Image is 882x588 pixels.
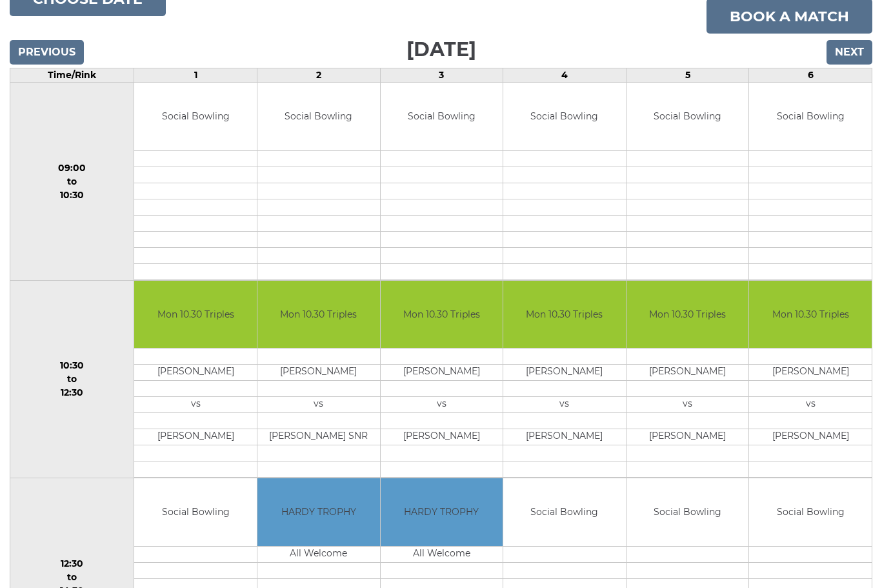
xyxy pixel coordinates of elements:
[257,397,380,413] td: vs
[749,429,872,445] td: [PERSON_NAME]
[503,429,626,445] td: [PERSON_NAME]
[381,365,503,381] td: [PERSON_NAME]
[257,478,380,546] td: HARDY TROPHY
[381,429,503,445] td: [PERSON_NAME]
[749,281,872,349] td: Mon 10.30 Triples
[381,478,503,546] td: HARDY TROPHY
[257,83,380,150] td: Social Bowling
[503,478,626,546] td: Social Bowling
[381,546,503,562] td: All Welcome
[257,281,380,349] td: Mon 10.30 Triples
[257,429,380,445] td: [PERSON_NAME] SNR
[257,68,381,83] td: 2
[626,478,749,546] td: Social Bowling
[827,40,872,65] input: Next
[134,397,257,413] td: vs
[134,478,257,546] td: Social Bowling
[381,397,503,413] td: vs
[626,68,749,83] td: 5
[134,83,257,150] td: Social Bowling
[749,365,872,381] td: [PERSON_NAME]
[134,429,257,445] td: [PERSON_NAME]
[626,365,749,381] td: [PERSON_NAME]
[503,68,626,83] td: 4
[257,365,380,381] td: [PERSON_NAME]
[257,546,380,562] td: All Welcome
[503,281,626,349] td: Mon 10.30 Triples
[626,281,749,349] td: Mon 10.30 Triples
[381,281,503,349] td: Mon 10.30 Triples
[503,83,626,150] td: Social Bowling
[749,68,872,83] td: 6
[626,397,749,413] td: vs
[749,83,872,150] td: Social Bowling
[381,83,503,150] td: Social Bowling
[10,280,134,478] td: 10:30 to 12:30
[10,83,134,281] td: 09:00 to 10:30
[626,83,749,150] td: Social Bowling
[134,365,257,381] td: [PERSON_NAME]
[10,40,84,65] input: Previous
[503,397,626,413] td: vs
[134,68,257,83] td: 1
[134,281,257,349] td: Mon 10.30 Triples
[749,397,872,413] td: vs
[749,478,872,546] td: Social Bowling
[10,68,134,83] td: Time/Rink
[503,365,626,381] td: [PERSON_NAME]
[380,68,503,83] td: 3
[626,429,749,445] td: [PERSON_NAME]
